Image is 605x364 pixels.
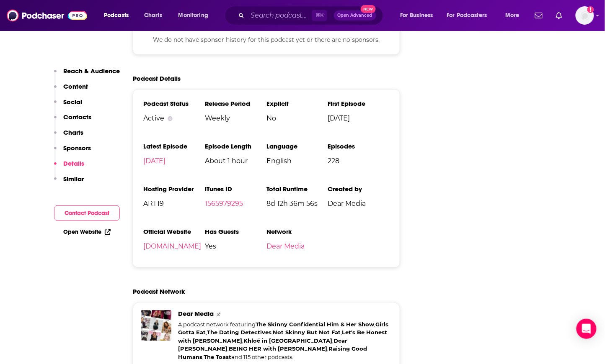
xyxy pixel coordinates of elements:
a: BEING HER with [PERSON_NAME] [229,346,327,352]
span: New [361,5,376,13]
span: , [228,346,229,352]
span: , [327,346,328,352]
h3: Episode Length [205,143,266,151]
h3: Podcast Status [143,100,205,108]
p: Similar [63,175,84,183]
span: Monitoring [178,10,208,21]
span: 228 [328,157,390,165]
button: Similar [54,175,84,190]
button: open menu [442,9,499,22]
img: BEING HER with Margarita Nazarenko [147,331,161,345]
button: open menu [173,9,219,22]
span: Logged in as WorldWide452 [576,6,594,25]
p: Sponsors [63,144,91,152]
span: , [242,338,243,344]
a: Charts [139,9,167,22]
button: Sponsors [54,144,91,159]
span: , [206,329,207,336]
p: Content [63,82,88,90]
button: Charts [54,128,83,144]
span: , [271,329,273,336]
div: Search podcasts, credits, & more... [233,6,391,25]
button: Content [54,82,88,98]
h3: iTunes ID [205,185,266,193]
div: Open Intercom Messenger [577,319,597,339]
a: The Toast [204,354,231,361]
button: open menu [499,9,530,22]
a: Raising Good Humans [178,346,367,361]
span: No [266,115,328,123]
span: More [505,10,520,21]
span: Weekly [205,115,266,123]
h3: Total Runtime [266,185,328,193]
button: Reach & Audience [54,67,120,82]
img: Raising Good Humans [159,333,173,346]
button: Details [54,159,84,175]
h3: First Episode [328,100,390,108]
button: Open AdvancedNew [334,10,376,21]
h2: Podcast Details [133,75,181,83]
h3: Hosting Provider [143,185,205,193]
img: User Profile [576,6,594,25]
span: Podcasts [104,10,129,21]
div: A podcast network featuring and 115 other podcasts. [178,321,392,362]
a: [DATE] [143,157,165,165]
span: ART19 [143,200,205,208]
a: Dear Media [178,310,220,318]
span: [DATE] [328,115,390,123]
img: Khloé in Wonder Land [161,320,175,334]
a: Show notifications dropdown [553,8,566,23]
a: Open Website [63,228,111,236]
a: 1565979295 [205,200,243,208]
h3: Created by [328,185,390,193]
a: Not Skinny But Not Fat [273,329,341,336]
h3: Official Website [143,228,205,236]
span: , [332,338,334,344]
h3: Has Guests [205,228,266,236]
p: Reach & Audience [63,67,120,75]
a: The Skinny Confidential Him & Her Show [256,321,374,328]
a: Let's Be Honest with [PERSON_NAME] [178,329,387,344]
p: Contacts [63,113,91,121]
h3: Language [266,143,328,151]
img: Girls Gotta Eat [151,307,165,320]
button: Show profile menu [576,6,594,25]
span: Dear Media [178,310,220,318]
span: 8d 12h 36m 56s [266,200,328,208]
div: Active [143,115,205,123]
span: , [341,329,342,336]
p: Social [63,98,82,106]
span: For Podcasters [447,10,487,21]
img: The Skinny Confidential Him & Her Show [139,305,153,319]
span: Open Advanced [338,13,372,18]
p: We do not have sponsor history for this podcast yet or there are no sponsors. [143,35,390,44]
svg: Add a profile image [587,6,594,13]
a: Khloé in [GEOGRAPHIC_DATA] [243,338,332,344]
span: Dear Media [328,200,390,208]
button: open menu [394,9,444,22]
h3: Explicit [266,100,328,108]
img: Let's Be Honest with Kristin Cavallari [149,319,163,333]
h3: Release Period [205,100,266,108]
button: Contacts [54,113,91,128]
button: Contact Podcast [54,205,120,221]
h3: Latest Episode [143,143,205,151]
a: Dear Media [141,310,171,341]
span: ⌘ K [312,10,327,21]
button: open menu [98,9,140,22]
button: Social [54,98,82,113]
span: English [266,157,328,165]
span: Yes [205,243,266,251]
input: Search podcasts, credits, & more... [248,9,312,22]
span: , [374,321,375,328]
a: [DOMAIN_NAME] [143,243,201,251]
p: Charts [63,128,83,136]
img: Not Skinny But Not Fat [137,317,151,331]
span: About 1 hour [205,157,266,165]
img: Dear Gabby [135,329,149,343]
a: Dear Media [266,243,305,251]
h3: Network [266,228,328,236]
a: Podchaser - Follow, Share and Rate Podcasts [7,8,87,23]
span: , [202,354,204,361]
a: Show notifications dropdown [532,8,546,23]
